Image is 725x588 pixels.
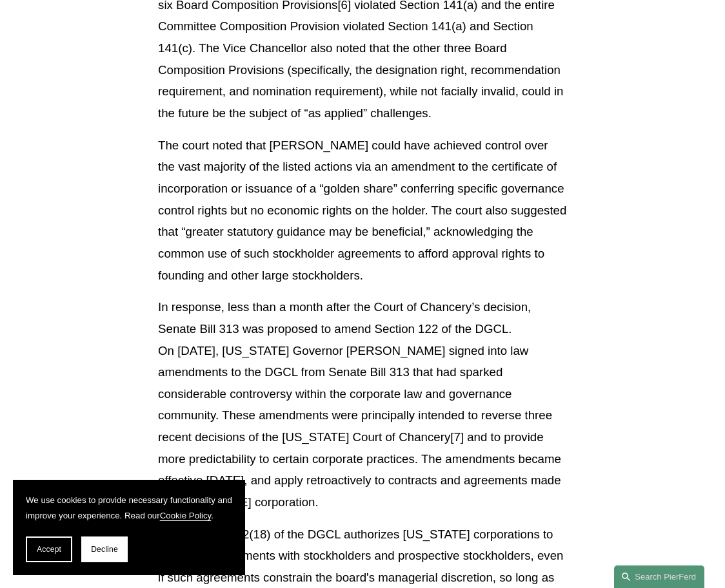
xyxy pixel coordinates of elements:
span: Decline [91,545,118,554]
button: Decline [81,536,128,562]
a: Search this site [614,565,704,588]
section: Cookie banner [13,480,245,575]
p: We use cookies to provide necessary functionality and improve your experience. Read our . [26,493,232,524]
span: Accept [37,545,61,554]
button: Accept [26,536,72,562]
p: The court noted that [PERSON_NAME] could have achieved control over the vast majority of the list... [158,135,567,287]
p: In response, less than a month after the Court of Chancery’s decision, Senate Bill 313 was propos... [158,296,567,513]
a: Cookie Policy [160,511,212,520]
